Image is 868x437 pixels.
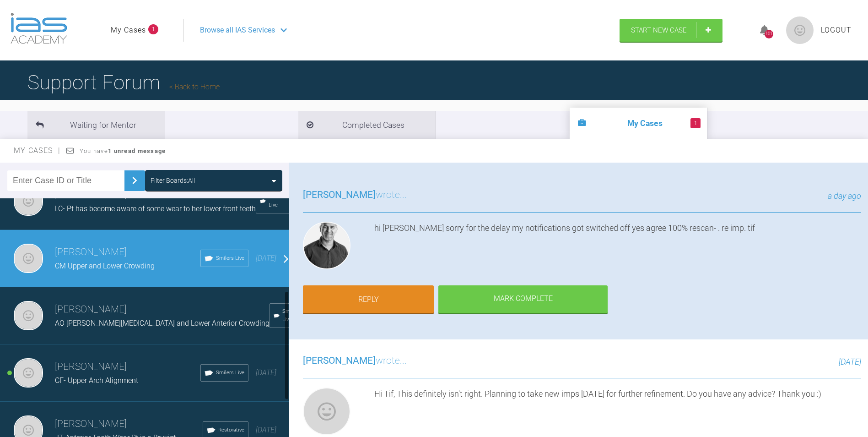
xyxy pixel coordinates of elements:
[256,426,276,434] span: [DATE]
[821,24,852,36] a: Logout
[108,147,166,154] strong: 1 unread message
[55,359,200,375] h3: [PERSON_NAME]
[216,369,244,377] span: Smilers Live
[298,111,436,139] li: Completed Cases
[55,302,270,317] h3: [PERSON_NAME]
[303,222,350,269] img: Tif Qureshi
[148,24,158,34] span: 1
[55,262,155,270] span: CM Upper and Lower Crowding
[7,170,124,191] input: Enter Case ID or Title
[169,82,220,91] a: Back to Home
[828,191,861,201] span: a day ago
[570,108,707,139] li: My Cases
[11,13,67,44] img: logo-light.3e3ef733.png
[27,66,220,98] h1: Support Forum
[55,319,270,328] span: AO [PERSON_NAME][MEDICAL_DATA] and Lower Anterior Crowding
[14,358,43,388] img: Emily Lawton
[256,368,276,377] span: [DATE]
[690,118,701,128] span: 1
[55,245,200,260] h3: [PERSON_NAME]
[374,222,861,273] div: hi [PERSON_NAME] sorry for the delay my notifications got switched off yes agree 100% rescan- . r...
[631,26,687,34] span: Start New Case
[27,111,165,139] li: Waiting for Mentor
[55,416,203,432] h3: [PERSON_NAME]
[216,254,244,262] span: Smilers Live
[620,19,722,42] a: Start New Case
[303,388,350,435] img: Emily Lawton
[303,189,376,200] span: [PERSON_NAME]
[765,30,773,38] div: 101
[55,376,138,385] span: CF- Upper Arch Alignment
[303,187,407,203] h3: wrote...
[14,146,61,155] span: My Cases
[438,285,608,314] div: Mark Complete
[256,254,276,262] span: [DATE]
[218,426,244,434] span: Restorative
[839,357,861,366] span: [DATE]
[14,301,43,330] img: Emily Lawton
[111,24,146,36] a: My Cases
[55,204,256,213] span: LC- Pt has become aware of some wear to her lower front teeth
[151,175,195,186] div: Filter Boards: All
[200,24,275,36] span: Browse all IAS Services
[303,285,434,314] a: Reply
[80,147,166,154] span: You have
[282,307,303,324] span: Smilers Live
[14,244,43,273] img: Emily Lawton
[303,355,376,366] span: [PERSON_NAME]
[269,193,289,209] span: Smilers Live
[303,353,407,369] h3: wrote...
[14,186,43,216] img: Emily Lawton
[786,16,814,44] img: profile.png
[127,173,142,188] img: chevronRight.28bd32b0.svg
